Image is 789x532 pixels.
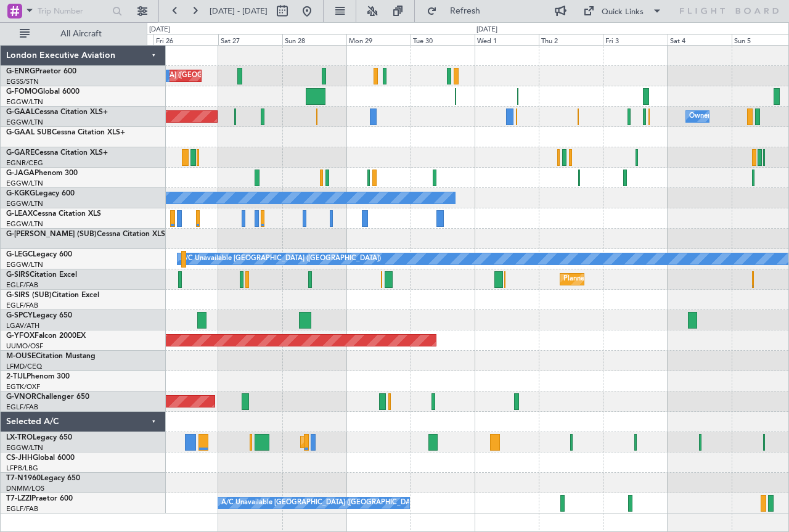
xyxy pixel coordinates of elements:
div: Wed 1 [475,34,539,45]
span: G-ENRG [6,68,35,75]
a: T7-N1960Legacy 650 [6,475,80,482]
span: M-OUSE [6,353,36,360]
div: [DATE] [476,25,497,35]
span: T7-N1960 [6,475,41,482]
span: G-GARE [6,149,35,157]
a: G-KGKGLegacy 600 [6,190,75,197]
span: G-JAGA [6,170,35,177]
button: All Aircraft [14,24,134,44]
span: G-YFOX [6,332,35,340]
span: G-LEAX [6,210,33,218]
a: G-GAAL SUBCessna Citation XLS+ [6,129,125,136]
button: Refresh [421,1,495,21]
a: G-LEAXCessna Citation XLS [6,210,101,218]
a: 2-TIJLPhenom 300 [6,373,70,380]
div: Sat 27 [218,34,282,45]
span: G-LEGC [6,251,33,258]
a: LFPB/LBG [6,464,38,473]
div: A/C Unavailable [GEOGRAPHIC_DATA] ([GEOGRAPHIC_DATA]) [181,250,381,268]
a: DNMM/LOS [6,484,44,493]
div: Sat 4 [668,34,732,45]
div: Planned Maint [GEOGRAPHIC_DATA] ([GEOGRAPHIC_DATA]) [563,270,758,289]
a: G-LEGCLegacy 600 [6,251,72,258]
a: M-OUSECitation Mustang [6,353,96,360]
span: G-KGKG [6,190,35,197]
a: LFMD/CEQ [6,362,42,371]
span: G-GAAL SUB [6,129,52,136]
a: EGSS/STN [6,77,39,86]
a: G-JAGAPhenom 300 [6,170,78,177]
a: EGGW/LTN [6,260,43,269]
a: EGLF/FAB [6,280,38,290]
div: Fri 26 [153,34,218,45]
a: G-YFOXFalcon 2000EX [6,332,86,340]
button: Quick Links [577,1,668,21]
span: Refresh [439,7,491,15]
a: G-SIRSCitation Excel [6,271,77,279]
div: Tue 30 [411,34,475,45]
a: G-FOMOGlobal 6000 [6,88,80,96]
a: EGGW/LTN [6,97,43,107]
span: CS-JHH [6,454,33,462]
a: CS-JHHGlobal 6000 [6,454,75,462]
a: G-SPCYLegacy 650 [6,312,72,319]
a: EGNR/CEG [6,158,43,168]
a: EGLF/FAB [6,504,38,514]
span: G-FOMO [6,88,38,96]
a: G-[PERSON_NAME] (SUB)Cessna Citation XLS [6,231,165,238]
a: EGLF/FAB [6,301,38,310]
a: G-SIRS (SUB)Citation Excel [6,292,99,299]
span: [DATE] - [DATE] [210,6,268,17]
span: G-SIRS (SUB) [6,292,52,299]
a: T7-LZZIPraetor 600 [6,495,73,502]
a: G-ENRGPraetor 600 [6,68,76,75]
input: Trip Number [38,2,108,20]
a: UUMO/OSF [6,342,43,351]
a: EGLF/FAB [6,403,38,412]
span: G-GAAL [6,108,35,116]
a: EGGW/LTN [6,179,43,188]
div: A/C Unavailable [GEOGRAPHIC_DATA] ([GEOGRAPHIC_DATA]) [221,494,422,512]
a: EGGW/LTN [6,219,43,229]
a: LX-TROLegacy 650 [6,434,72,441]
span: G-[PERSON_NAME] (SUB) [6,231,97,238]
a: LGAV/ATH [6,321,39,330]
span: G-SIRS [6,271,30,279]
a: EGGW/LTN [6,118,43,127]
span: T7-LZZI [6,495,31,502]
div: Fri 3 [603,34,667,45]
a: EGGW/LTN [6,199,43,208]
span: G-VNOR [6,393,36,401]
a: G-GARECessna Citation XLS+ [6,149,108,157]
a: EGGW/LTN [6,443,43,452]
div: Sun 28 [282,34,346,45]
div: [DATE] [149,25,170,35]
a: G-GAALCessna Citation XLS+ [6,108,108,116]
div: Thu 2 [539,34,603,45]
span: 2-TIJL [6,373,27,380]
div: Mon 29 [346,34,411,45]
div: Quick Links [602,6,644,18]
span: All Aircraft [32,30,130,38]
span: LX-TRO [6,434,33,441]
a: EGTK/OXF [6,382,40,391]
div: Owner [689,107,710,126]
span: G-SPCY [6,312,33,319]
a: G-VNORChallenger 650 [6,393,89,401]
